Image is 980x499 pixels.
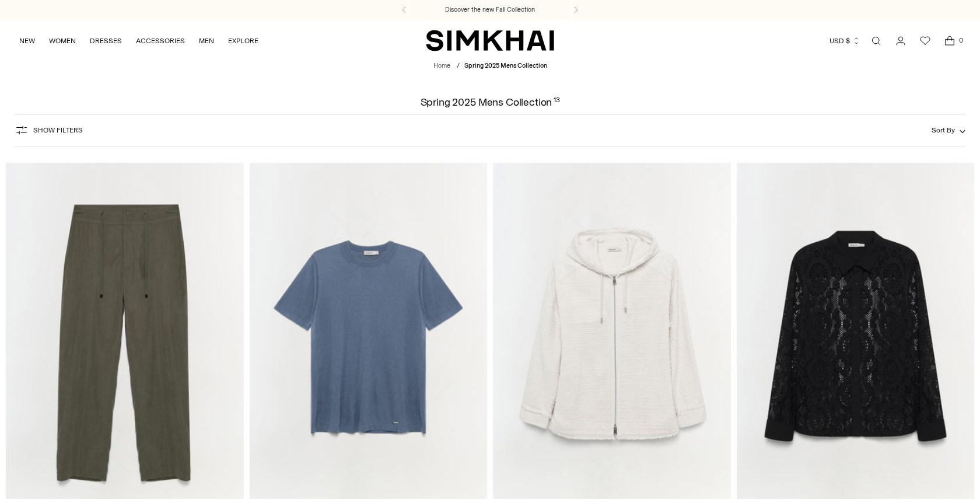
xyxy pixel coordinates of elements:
[199,28,214,54] a: MEN
[228,28,258,54] a: EXPLORE
[421,97,560,107] h1: Spring 2025 Mens Collection
[889,29,912,53] a: Go to the account page
[457,61,460,71] div: /
[914,29,937,53] a: Wishlist
[956,35,966,46] span: 0
[932,126,955,134] span: Sort By
[932,124,965,137] button: Sort By
[19,28,35,54] a: NEW
[445,5,535,15] a: Discover the new Fall Collection
[829,28,860,54] button: USD $
[864,29,888,53] a: Open search modal
[464,62,547,69] span: Spring 2025 Mens Collection
[33,126,83,134] span: Show Filters
[554,97,560,107] div: 13
[426,29,554,52] a: SIMKHAI
[433,62,450,69] a: Home
[15,121,83,139] button: Show Filters
[433,61,547,71] nav: breadcrumbs
[49,28,76,54] a: WOMEN
[938,29,961,53] a: Open cart modal
[90,28,122,54] a: DRESSES
[136,28,185,54] a: ACCESSORIES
